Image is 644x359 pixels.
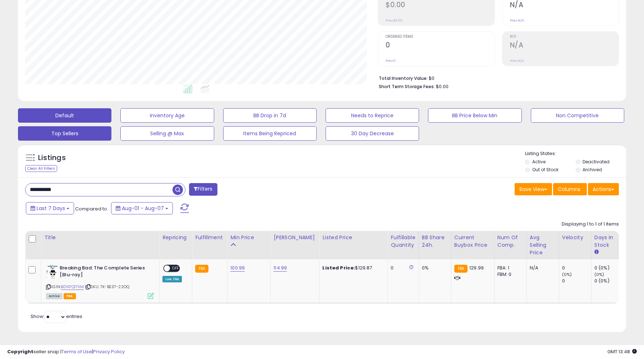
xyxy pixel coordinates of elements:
[558,186,580,193] span: Columns
[46,265,154,298] div: ASIN:
[93,348,125,355] a: Privacy Policy
[386,59,396,63] small: Prev: 0
[61,348,92,355] a: Terms of Use
[515,183,552,195] button: Save View
[562,278,591,284] div: 0
[386,41,494,51] h2: 0
[44,234,156,241] div: Title
[273,264,287,272] a: 114.99
[386,18,402,23] small: Prev: $0.00
[497,271,521,278] div: FBM: 0
[532,159,546,165] label: Active
[122,205,164,212] span: Aug-01 - Aug-07
[428,108,521,123] button: BB Price Below Min
[454,234,491,249] div: Current Buybox Price
[532,167,558,173] label: Out of Stock
[379,83,435,90] b: Short Term Storage Fees:
[162,234,189,241] div: Repricing
[422,265,446,271] div: 0%
[510,41,618,51] h2: N/A
[322,234,385,241] div: Listed Price
[497,234,524,249] div: Num of Comp.
[510,18,524,23] small: Prev: N/A
[594,249,599,255] small: Days In Stock.
[469,264,484,271] span: 129.99
[422,234,448,249] div: BB Share 24h.
[326,126,419,141] button: 30 Day Decrease
[510,1,618,10] h2: N/A
[562,272,572,277] small: (0%)
[391,265,413,271] div: 0
[583,159,609,165] label: Deactivated
[531,108,624,123] button: Non Competitive
[454,265,468,273] small: FBA
[379,75,428,81] b: Total Inventory Value:
[7,348,33,355] strong: Copyright
[64,293,76,299] span: FBA
[379,73,613,82] li: $0
[7,349,125,355] div: seller snap | |
[230,264,245,272] a: 100.99
[594,234,621,249] div: Days In Stock
[111,202,173,214] button: Aug-01 - Aug-07
[583,167,602,173] label: Archived
[120,108,214,123] button: Inventory Age
[594,278,624,284] div: 0 (0%)
[594,272,604,277] small: (0%)
[46,293,63,299] span: All listings currently available for purchase on Amazon
[510,59,524,63] small: Prev: N/A
[120,126,214,141] button: Selling @ Max
[60,265,147,280] b: Breaking Bad: The Complete Series [Blu-ray]
[562,265,591,271] div: 0
[386,1,494,10] h2: $0.00
[553,183,587,195] button: Columns
[562,234,588,241] div: Velocity
[510,35,618,39] span: ROI
[594,265,624,271] div: 0 (0%)
[230,234,267,241] div: Min Price
[391,234,415,249] div: Fulfillable Quantity
[223,108,317,123] button: BB Drop in 7d
[530,265,553,271] div: N/A
[322,264,355,271] b: Listed Price:
[25,165,57,172] div: Clear All Filters
[37,205,65,212] span: Last 7 Days
[31,313,82,320] span: Show: entries
[223,126,317,141] button: Items Being Repriced
[26,202,74,214] button: Last 7 Days
[530,234,556,256] div: Avg Selling Price
[18,126,111,141] button: Top Sellers
[497,265,521,271] div: FBA: 1
[562,221,619,228] div: Displaying 1 to 1 of 1 items
[18,108,111,123] button: Default
[525,150,626,157] p: Listing States:
[85,284,129,290] span: | SKU: 7K-BE37-22OQ
[386,35,494,39] span: Ordered Items
[38,153,66,163] h5: Listings
[170,265,181,272] span: OFF
[75,205,108,212] span: Compared to:
[436,83,448,90] span: $0.00
[607,348,637,355] span: 2025-08-16 13:48 GMT
[195,234,224,241] div: Fulfillment
[273,234,316,241] div: [PERSON_NAME]
[195,265,208,273] small: FBA
[588,183,619,195] button: Actions
[61,284,84,290] a: B01KFQ17XM
[46,265,58,279] img: 41zaIuakkdL._SL40_.jpg
[322,265,382,271] div: $129.87
[162,276,182,282] div: Low. FBA
[189,183,217,196] button: Filters
[326,108,419,123] button: Needs to Reprice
